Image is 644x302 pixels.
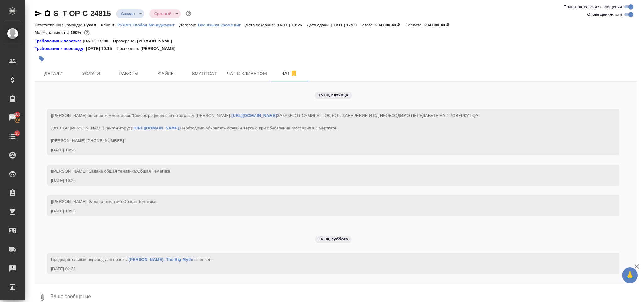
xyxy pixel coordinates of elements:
button: Скопировать ссылку [44,10,51,17]
p: 16.08, суббота [319,236,348,242]
div: Нажми, чтобы открыть папку с инструкцией [35,46,86,52]
span: Smartcat [189,70,219,78]
button: Создан [119,11,137,16]
span: Работы [114,70,144,78]
a: Требования к верстке: [35,38,83,44]
span: 🙏 [625,269,635,282]
p: Итого: [361,23,375,27]
a: 100 [2,110,24,125]
p: Ответственная команда: [35,23,84,27]
button: Добавить тэг [35,52,48,66]
span: 15 [11,130,23,136]
p: 204 800,40 ₽ [424,23,454,27]
p: Дата сдачи: [307,23,331,27]
p: [DATE] 19:25 [277,23,307,27]
span: Общая Тематика [123,199,156,204]
p: Все языки кроме кит [198,23,245,27]
span: [[PERSON_NAME]] Задана тематика: [51,199,156,204]
p: Договор: [179,23,198,27]
p: [DATE] 15:38 [83,38,113,44]
a: Требования к переводу: [35,46,86,52]
button: Доп статусы указывают на важность/срочность заказа [184,9,193,18]
a: [PERSON_NAME]. The Big Myth [129,257,192,262]
a: РУСАЛ Глобал Менеджмент [117,22,179,27]
span: Детали [38,70,69,78]
p: Дата создания: [245,23,276,27]
button: 0.00 RUB; [83,29,91,37]
span: Услуги [76,70,106,78]
span: Чат с клиентом [227,70,267,78]
p: [DATE] 10:15 [86,46,117,52]
p: Русал [84,23,101,27]
p: [DATE] 17:00 [331,23,362,27]
a: [URL][DOMAIN_NAME]. [133,126,180,130]
div: [DATE] 19:25 [51,147,597,153]
p: К оплате: [405,23,424,27]
div: Создан [149,9,181,18]
svg: Отписаться [290,70,298,77]
span: Общая Тематика [137,169,170,173]
p: Проверено: [117,46,141,52]
p: Маржинальность: [35,30,70,35]
span: Предварительный перевод для проекта выполнен. [51,257,212,262]
a: Все языки кроме кит [198,22,245,27]
span: Пользовательские сообщения [564,4,622,10]
button: Скопировать ссылку для ЯМессенджера [35,10,42,17]
div: [DATE] 19:26 [51,208,597,214]
span: Оповещения-логи [587,11,622,18]
p: Клиент: [101,23,117,27]
p: [PERSON_NAME] [137,38,177,44]
span: [[PERSON_NAME] оставил комментарий: [51,113,480,143]
span: 100 [10,111,25,118]
p: 204 800,40 ₽ [375,23,405,27]
span: [[PERSON_NAME]] Задана общая тематика: [51,169,170,173]
div: [DATE] 02:32 [51,266,597,272]
span: Чат [274,69,305,77]
p: РУСАЛ Глобал Менеджмент [117,23,179,27]
p: 15.08, пятница [318,92,348,98]
p: 100% [70,30,83,35]
button: Срочный [152,11,173,16]
button: 🙏 [622,267,638,283]
p: [PERSON_NAME] [140,46,180,52]
div: Нажми, чтобы открыть папку с инструкцией [35,38,83,44]
a: S_T-OP-C-24815 [53,9,111,18]
p: Проверено: [113,38,137,44]
a: [URL][DOMAIN_NAME] [231,113,277,118]
div: Создан [116,9,144,18]
div: [DATE] 19:26 [51,178,597,184]
span: Файлы [151,70,182,78]
span: "Список референсов по заказам [PERSON_NAME]: ЗАКАЗЫ ОТ САМИРЫ ПОД НОТ. ЗАВЕРЕНИЕ И СД НЕОБХОДИМО ... [51,113,480,143]
a: 15 [2,129,24,144]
